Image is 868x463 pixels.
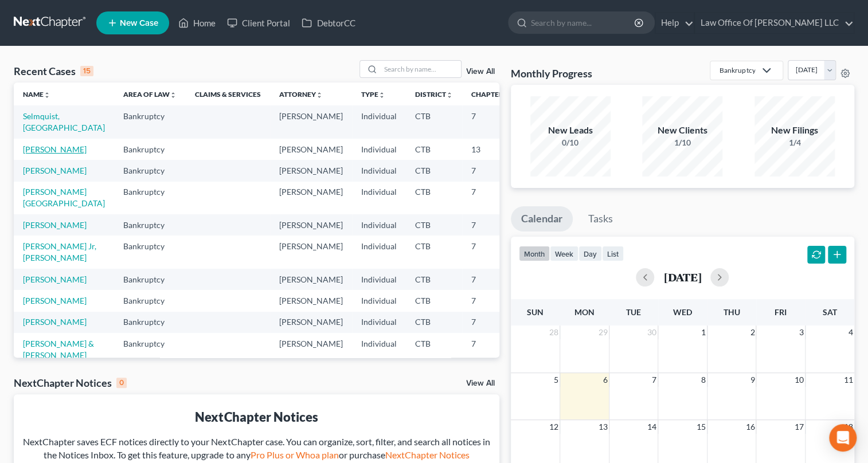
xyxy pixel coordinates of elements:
span: 15 [695,420,707,434]
span: 3 [798,325,805,339]
a: [PERSON_NAME] [23,144,87,154]
span: 9 [749,373,756,387]
div: 0/10 [530,137,611,148]
td: 7 [462,214,519,236]
td: CTB [406,333,462,366]
td: Bankruptcy [114,105,186,138]
div: NextChapter Notices [14,376,127,390]
td: Bankruptcy [114,160,186,181]
span: 18 [843,420,854,434]
a: [PERSON_NAME] & [PERSON_NAME] [23,339,94,360]
td: Bankruptcy [114,139,186,160]
span: 16 [744,420,756,434]
span: 8 [700,373,707,387]
button: day [578,246,602,261]
td: Individual [352,182,406,214]
td: Bankruptcy [114,182,186,214]
span: 13 [597,420,609,434]
td: [PERSON_NAME] [270,312,352,333]
a: Calendar [511,206,573,231]
td: 7 [462,333,519,366]
a: [PERSON_NAME] Jr, [PERSON_NAME] [23,241,96,262]
div: Bankruptcy [720,65,755,75]
td: 7 [462,290,519,311]
div: 15 [80,66,93,76]
span: 11 [843,373,854,387]
td: CTB [406,236,462,268]
i: unfold_more [446,92,453,99]
div: 1/4 [754,137,835,148]
td: CTB [406,269,462,290]
span: 14 [646,420,658,434]
a: Pro Plus or Whoa plan [250,449,338,460]
a: [PERSON_NAME] [23,166,87,175]
td: CTB [406,290,462,311]
a: [PERSON_NAME] [23,317,87,327]
div: New Clients [642,124,722,137]
div: Open Intercom Messenger [829,424,857,452]
span: 5 [553,373,560,387]
button: list [602,246,624,261]
a: [PERSON_NAME] [23,274,87,284]
div: 1/10 [642,137,722,148]
a: Law Office Of [PERSON_NAME] LLC [695,13,854,33]
td: Bankruptcy [114,312,186,333]
span: 4 [847,325,854,339]
span: Tue [626,307,641,317]
td: [PERSON_NAME] [270,214,352,236]
span: 28 [548,325,560,339]
input: Search by name... [531,12,636,33]
a: Home [173,13,221,33]
a: Nameunfold_more [23,90,50,99]
td: 7 [462,105,519,138]
span: 7 [651,373,658,387]
span: 1 [700,325,707,339]
span: 30 [646,325,658,339]
td: Individual [352,312,406,333]
i: unfold_more [170,92,177,99]
div: NextChapter Notices [23,408,490,426]
td: [PERSON_NAME] [270,333,352,366]
td: Individual [352,290,406,311]
button: week [550,246,578,261]
button: month [519,246,550,261]
td: CTB [406,160,462,181]
a: [PERSON_NAME] [23,220,87,230]
td: CTB [406,312,462,333]
td: 7 [462,236,519,268]
td: 7 [462,269,519,290]
a: Typeunfold_more [361,90,385,99]
td: Bankruptcy [114,333,186,366]
td: Individual [352,160,406,181]
span: 10 [793,373,805,387]
a: Districtunfold_more [415,90,453,99]
td: [PERSON_NAME] [270,139,352,160]
a: Tasks [578,206,623,231]
td: Individual [352,214,406,236]
a: Area of Lawunfold_more [123,90,177,99]
a: Client Portal [221,13,296,33]
a: [PERSON_NAME][GEOGRAPHIC_DATA] [23,187,105,208]
div: New Leads [530,124,611,137]
td: Bankruptcy [114,236,186,268]
td: Bankruptcy [114,290,186,311]
div: Recent Cases [14,64,93,78]
td: Bankruptcy [114,214,186,236]
span: 12 [548,420,560,434]
td: Individual [352,269,406,290]
i: unfold_more [316,92,323,99]
h3: Monthly Progress [511,66,592,80]
i: unfold_more [378,92,385,99]
div: NextChapter saves ECF notices directly to your NextChapter case. You can organize, sort, filter, ... [23,435,490,462]
td: [PERSON_NAME] [270,236,352,268]
td: [PERSON_NAME] [270,160,352,181]
span: Sun [527,307,544,317]
td: Individual [352,139,406,160]
i: unfold_more [44,92,50,99]
td: [PERSON_NAME] [270,290,352,311]
div: New Filings [754,124,835,137]
td: 7 [462,312,519,333]
td: [PERSON_NAME] [270,105,352,138]
a: Help [655,13,694,33]
td: [PERSON_NAME] [270,269,352,290]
